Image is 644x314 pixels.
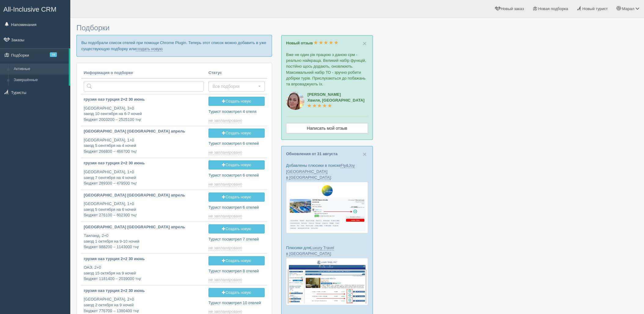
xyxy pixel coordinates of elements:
span: не запланировано [208,245,242,250]
span: не запланировано [208,309,242,314]
span: 10 [50,52,57,57]
a: [GEOGRAPHIC_DATA] [GEOGRAPHIC_DATA] апрель Таиланд, 2+0заезд 1 октября на 9-10 ночейбюджет 988200... [81,222,206,253]
p: грузия оаэ турция 2+2 30 июнь [84,288,204,294]
a: не запланировано [208,309,243,314]
p: Турист посмотрел 4 отеля [208,109,265,115]
span: Марал [622,6,634,11]
p: [GEOGRAPHIC_DATA], 3+0 заезд 10 сентября на 6-7 ночей бюджет 2003200 – 2525100 тңг [84,106,204,123]
a: Создать новую [208,129,265,138]
span: не запланировано [208,214,242,219]
a: не запланировано [208,277,243,282]
a: не запланировано [208,245,243,250]
a: Завершённые [11,75,69,86]
p: Плюсики для : [286,245,368,256]
input: Поиск по стране или туристу [84,81,204,92]
a: Создать новую [208,160,265,170]
img: luxury-travel-%D0%BF%D0%BE%D0%B4%D0%B1%D0%BE%D1%80%D0%BA%D0%B0-%D1%81%D1%80%D0%BC-%D0%B4%D0%BB%D1... [286,258,368,305]
a: не запланировано [208,150,243,155]
a: Обновления от 31 августа [286,151,337,156]
a: грузия оаэ турция 2+2 30 июнь ОАЭ, 2+0заезд 15 октября на 9 ночейбюджет 1181400 – 2039000 тңг [81,254,206,285]
span: Подборки [76,24,109,32]
p: [GEOGRAPHIC_DATA], 2+0 заезд 2 октября на 9 ночей бюджет 776700 – 1380400 тңг [84,297,204,314]
th: Информация о подборке [81,68,206,79]
button: Close [363,40,366,47]
p: Добавлены плюсики в поиске : [286,163,368,180]
span: Новая подборка [538,6,568,11]
p: Турист посмотрел 6 отелей [208,173,265,178]
a: не запланировано [208,182,243,187]
a: грузия оаэ турция 2+2 30 июнь [GEOGRAPHIC_DATA], 3+0заезд 10 сентября на 6-7 ночейбюджет 2003200 ... [81,94,206,125]
a: Создать новую [208,288,265,297]
a: Создать новую [208,97,265,106]
a: Активные [11,64,69,75]
button: Все подборки [208,81,265,92]
p: Вы подобрали список отелей при помощи Chrome Plugin. Теперь этот список можно добавить в уже суще... [76,35,272,56]
a: Создать новую [208,224,265,234]
p: ОАЭ, 2+0 заезд 15 октября на 9 ночей бюджет 1181400 – 2039000 тңг [84,265,204,282]
a: грузия оаэ турция 2+2 30 июнь [GEOGRAPHIC_DATA], 1+0заезд 7 сентября на 4 ночейбюджет 289300 – 47... [81,158,206,189]
p: Вже не один рік працюю з даною срм - реально найкраща. Великий набір функцій, постійно щось додаю... [286,52,368,87]
a: [GEOGRAPHIC_DATA] [GEOGRAPHIC_DATA] апрель [GEOGRAPHIC_DATA], 1+0заезд 5 сентября на 4 ночейбюдже... [81,126,206,157]
p: [GEOGRAPHIC_DATA] [GEOGRAPHIC_DATA] апрель [84,224,204,230]
span: не запланировано [208,150,242,155]
span: × [363,151,366,158]
p: [GEOGRAPHIC_DATA], 1+0 заезд 5 сентября на 6 ночей бюджет 276100 – 602300 тңг [84,201,204,218]
p: Таиланд, 2+0 заезд 1 октября на 9-10 ночей бюджет 988200 – 1143000 тңг [84,233,204,250]
p: грузия оаэ турция 2+2 30 июнь [84,97,204,103]
span: All-Inclusive CRM [3,6,57,13]
a: Новый отзыв [286,41,338,45]
span: Новый турист [582,6,608,11]
p: [GEOGRAPHIC_DATA] [GEOGRAPHIC_DATA] апрель [84,193,204,198]
th: Статус [206,68,267,79]
span: не запланировано [208,277,242,282]
p: [GEOGRAPHIC_DATA], 1+0 заезд 7 сентября на 4 ночей бюджет 289300 – 479500 тңг [84,169,204,186]
a: Создать новую [208,256,265,265]
a: не запланировано [208,118,243,123]
span: не запланировано [208,118,242,123]
a: не запланировано [208,214,243,219]
a: создать новую [136,47,163,51]
a: [GEOGRAPHIC_DATA] [GEOGRAPHIC_DATA] апрель [GEOGRAPHIC_DATA], 1+0заезд 5 сентября на 6 ночейбюдже... [81,190,206,221]
p: Турист посмотрел 8 отелей [208,268,265,274]
p: Турист посмотрел 6 отелей [208,141,265,147]
a: [PERSON_NAME]Хвиля, [GEOGRAPHIC_DATA] [307,92,365,108]
a: Написать мой отзыв [286,123,368,133]
button: Close [363,151,366,157]
a: Luxury Travel в [GEOGRAPHIC_DATA] [286,245,334,256]
a: Fly&Joy [GEOGRAPHIC_DATA] в [GEOGRAPHIC_DATA] [286,163,355,180]
p: Турист посмотрел 6 отелей [208,205,265,211]
img: fly-joy-de-proposal-crm-for-travel-agency.png [286,182,368,233]
span: Все подборки [212,83,257,89]
p: грузия оаэ турция 2+2 30 июнь [84,256,204,262]
p: Турист посмотрел 10 отелей [208,300,265,306]
span: × [363,40,366,47]
span: Новый заказ [501,6,524,11]
a: All-Inclusive CRM [0,0,70,17]
p: [GEOGRAPHIC_DATA], 1+0 заезд 5 сентября на 4 ночей бюджет 266800 – 466700 тңг [84,137,204,155]
p: Турист посмотрел 7 отелей [208,237,265,242]
p: грузия оаэ турция 2+2 30 июнь [84,160,204,166]
span: не запланировано [208,182,242,187]
a: Создать новую [208,193,265,202]
p: [GEOGRAPHIC_DATA] [GEOGRAPHIC_DATA] апрель [84,129,204,134]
